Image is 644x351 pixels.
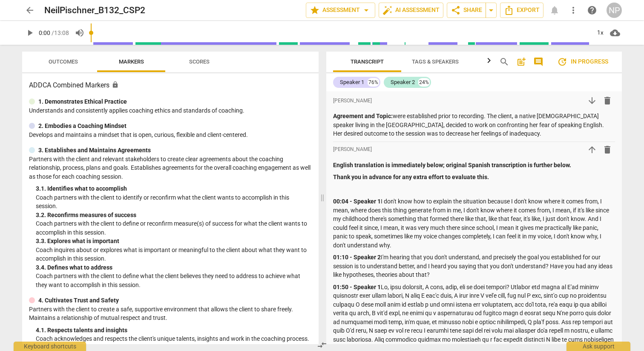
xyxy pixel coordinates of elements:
button: Sharing summary [486,3,497,18]
a: Help [584,3,600,18]
h2: NeilPischner_B132_CSP2 [44,5,145,16]
span: Markers [119,58,144,65]
p: Coach partners with the client to identify or reconfirm what the client wants to accomplish in th... [36,193,312,211]
div: 3. 2. Reconfirms measures of success [36,211,312,220]
p: Partners with the client and relevant stakeholders to create clear agreements about the coaching ... [29,155,312,181]
p: Coach acknowledges and respects the client's unique talents, insights and work in the coaching pr... [36,334,312,343]
span: update [557,57,567,67]
button: Search [497,55,511,69]
span: volume_up [75,28,85,38]
p: Understands and consistently applies coaching ethics and standards of coaching. [29,106,312,115]
p: 3. Establishes and Maintains Agreements [38,146,151,155]
span: arrow_back [25,5,35,15]
div: 3. 4. Defines what to address [36,263,312,272]
strong: English translation is immediately below; original Spanish transcription is further below. [333,162,571,168]
span: more_vert [568,5,578,15]
p: I'm hearing that you don't understand, and precisely the goal you established for our session is ... [333,253,615,279]
button: Move up [584,142,600,157]
div: 76% [368,78,379,87]
button: Assessment [306,3,375,18]
div: 3. 3. Explores what is important [36,237,312,246]
span: Share [451,5,482,15]
span: star [310,5,320,15]
div: 24% [418,78,430,87]
span: Export [504,5,540,15]
span: Outcomes [49,58,78,65]
p: Coach partners with the client to define what the client believes they need to address to achieve... [36,272,312,289]
p: 2. Embodies a Coaching Mindset [38,122,126,131]
div: 4. 1. Respects talents and insights [36,326,312,335]
span: [PERSON_NAME] [333,97,372,104]
button: Share [447,3,486,18]
span: compare_arrows [317,340,327,350]
p: were established prior to recording. The client, a native [DEMOGRAPHIC_DATA] speaker living in th... [333,112,615,138]
strong: Thank you in advance for any extra effort to evaluate this. [333,174,489,180]
span: delete [602,145,612,155]
p: Partners with the client to create a safe, supportive environment that allows the client to share... [29,305,312,322]
strong: 01:50 - Speaker 1 [333,284,381,290]
span: arrow_drop_down [361,5,371,15]
strong: Agreement and Topic: [333,113,393,119]
p: 1. Demonstrates Ethical Practice [38,97,127,106]
div: Keyboard shortcuts [14,342,86,351]
button: NP [607,3,622,18]
span: / 13:08 [52,29,69,36]
p: Coach inquires about or explores what is important or meaningful to the client about what they wa... [36,246,312,263]
span: 0:00 [39,29,50,36]
div: 1x [592,26,608,40]
p: Develops and maintains a mindset that is open, curious, flexible and client-centered. [29,131,312,139]
button: AI Assessment [379,3,443,18]
strong: 00:04 - Speaker 1 [333,198,381,205]
span: arrow_drop_down [486,5,496,15]
span: [PERSON_NAME] [333,146,372,153]
span: auto_fix_high [382,5,393,15]
button: Review is in progress [550,53,615,70]
span: AI Assessment [382,5,440,15]
button: Play [22,25,37,41]
p: I don't know how to explain the situation because I don't know where it comes from, I mean, where... [333,197,615,249]
div: 3. 1. Identifies what to accomplish [36,184,312,193]
span: comment [533,57,543,67]
p: 4. Cultivates Trust and Safety [38,296,119,305]
div: Speaker 1 [340,78,364,87]
button: Volume [72,25,87,41]
div: Ask support [566,342,630,351]
span: Assessment is enabled for this document. The competency model is locked and follows the assessmen... [112,81,119,88]
span: arrow_downward [587,96,597,106]
span: delete [602,96,612,106]
span: share [451,5,461,15]
span: arrow_upward [587,145,597,155]
button: Move down [584,93,600,108]
span: Assessment [310,5,371,15]
span: cloud_download [610,28,620,38]
button: Add summary [515,55,528,69]
span: Transcript [351,58,384,65]
span: help [587,5,597,15]
p: Coach partners with the client to define or reconfirm measure(s) of success for what the client w... [36,219,312,237]
button: Export [500,3,543,18]
h3: ADDCA Combined Markers [29,80,312,90]
strong: 01:10 - Speaker 2 [333,254,381,261]
span: search [499,57,509,67]
button: Show/Hide comments [532,55,545,69]
span: post_add [516,57,526,67]
span: Scores [189,58,210,65]
div: Speaker 2 [391,78,415,87]
span: Tags & Speakers [412,58,459,65]
span: In progress [557,57,608,67]
span: play_arrow [25,28,35,38]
